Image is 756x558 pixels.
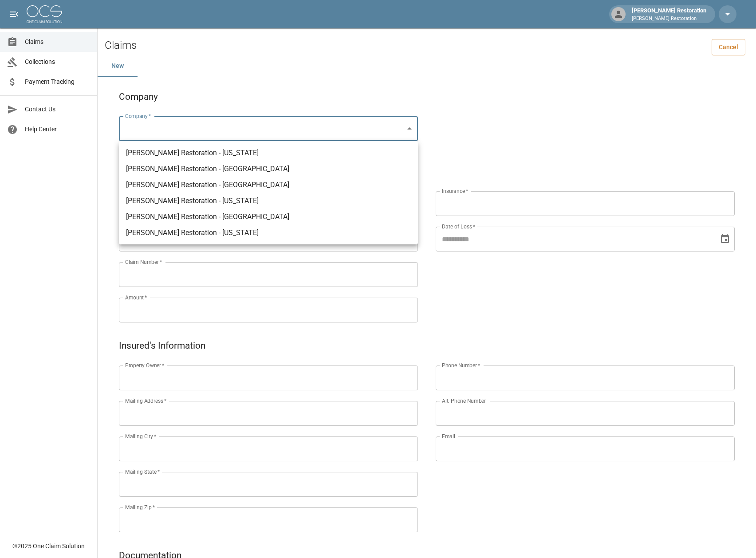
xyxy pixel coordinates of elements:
[119,209,418,225] li: [PERSON_NAME] Restoration - [GEOGRAPHIC_DATA]
[119,177,418,193] li: [PERSON_NAME] Restoration - [GEOGRAPHIC_DATA]
[119,193,418,209] li: [PERSON_NAME] Restoration - [US_STATE]
[119,225,418,241] li: [PERSON_NAME] Restoration - [US_STATE]
[119,145,418,161] li: [PERSON_NAME] Restoration - [US_STATE]
[119,161,418,177] li: [PERSON_NAME] Restoration - [GEOGRAPHIC_DATA]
